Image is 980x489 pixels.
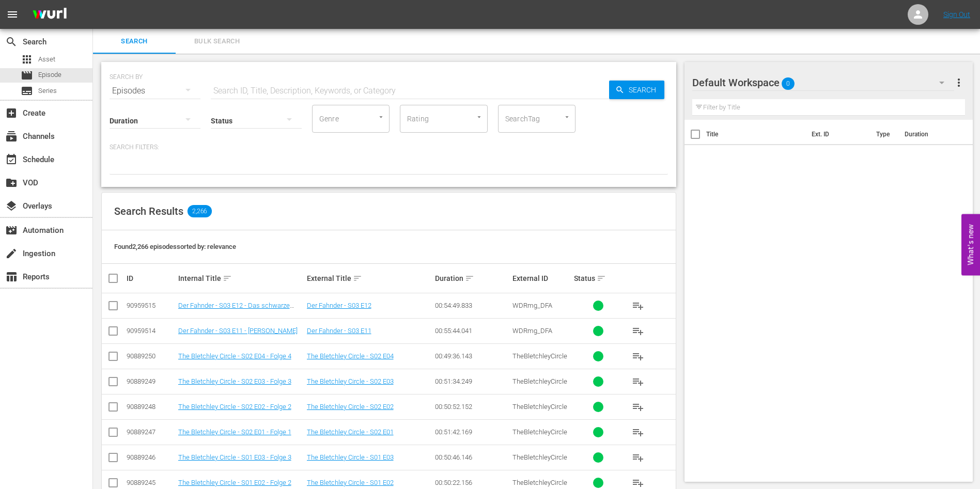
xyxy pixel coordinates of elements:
span: Found 2,266 episodes sorted by: relevance [114,243,236,250]
span: Automation [5,224,18,236]
p: Search Filters: [110,143,668,152]
div: 00:50:22.156 [435,479,509,486]
a: The Bletchley Circle - S02 E03 [307,377,394,385]
a: Der Fahnder - S03 E12 [307,302,371,309]
div: 00:50:52.152 [435,403,509,411]
button: playlist_add [626,369,650,394]
div: External ID [512,274,571,282]
button: Open Feedback Widget [961,214,980,275]
span: Asset [21,53,33,66]
span: sort [353,274,362,283]
button: Search [609,81,664,99]
span: playlist_add [632,325,644,337]
button: playlist_add [626,445,650,470]
a: Der Fahnder - S03 E11 [307,327,371,335]
span: Series [21,85,33,97]
span: VOD [5,177,18,189]
span: playlist_add [632,299,644,312]
div: 90889249 [127,377,175,385]
span: sort [223,274,232,283]
div: ID [127,274,175,282]
span: Bulk Search [182,36,252,48]
span: playlist_add [632,477,644,489]
span: TheBletchleyCircle [512,377,567,385]
span: Schedule [5,153,18,166]
span: TheBletchleyCircle [512,453,567,461]
span: TheBletchleyCircle [512,428,567,436]
span: Episode [38,70,61,80]
span: playlist_add [632,451,644,464]
a: The Bletchley Circle - S01 E03 - Folge 3 [178,453,291,461]
span: 2,266 [188,205,212,217]
span: Search [5,36,18,48]
span: Search Results [114,205,183,217]
button: Open [474,112,484,122]
div: 90959515 [127,302,175,309]
button: Open [376,112,386,122]
div: 00:50:46.146 [435,453,509,461]
a: The Bletchley Circle - S02 E02 - Folge 2 [178,403,291,411]
a: The Bletchley Circle - S01 E02 [307,479,394,486]
a: The Bletchley Circle - S02 E03 - Folge 3 [178,377,291,385]
div: 00:51:34.249 [435,377,509,385]
button: Open [562,112,572,122]
img: ans4CAIJ8jUAAAAAAAAAAAAAAAAAAAAAAAAgQb4GAAAAAAAAAAAAAAAAAAAAAAAAJMjXAAAAAAAAAAAAAAAAAAAAAAAAgAT5G... [25,3,74,27]
div: 90889250 [127,352,175,360]
span: playlist_add [632,375,644,388]
span: WDRmg_DFA [512,327,552,335]
a: The Bletchley Circle - S02 E04 [307,352,394,360]
button: playlist_add [626,344,650,369]
a: The Bletchley Circle - S01 E03 [307,453,394,461]
span: menu [6,8,19,21]
button: more_vert [953,70,965,95]
span: sort [465,274,474,283]
div: 00:51:42.169 [435,428,509,436]
div: Duration [435,272,509,285]
th: Ext. ID [805,120,870,149]
div: 90889247 [127,428,175,436]
button: playlist_add [626,395,650,419]
th: Title [706,120,805,149]
button: playlist_add [626,319,650,343]
span: Episode [21,69,33,82]
div: 90889245 [127,479,175,486]
span: playlist_add [632,350,644,362]
span: TheBletchleyCircle [512,352,567,360]
span: Asset [38,54,55,65]
span: 0 [782,73,795,94]
div: 90959514 [127,327,175,335]
th: Type [870,120,898,149]
span: playlist_add [632,426,644,438]
span: TheBletchleyCircle [512,403,567,411]
a: Der Fahnder - S03 E12 - Das schwarze Schaf [178,302,294,317]
div: 90889248 [127,403,175,411]
div: Internal Title [178,272,304,285]
div: External Title [307,272,432,285]
span: Overlays [5,200,18,212]
span: Reports [5,271,18,283]
span: playlist_add [632,401,644,413]
div: 90889246 [127,453,175,461]
a: Sign Out [943,10,970,19]
button: playlist_add [626,420,650,445]
span: Search [625,81,664,99]
div: Episodes [110,76,200,105]
span: TheBletchleyCircle [512,479,567,486]
a: The Bletchley Circle - S01 E02 - Folge 2 [178,479,291,486]
span: WDRmg_DFA [512,302,552,309]
span: Ingestion [5,247,18,260]
span: more_vert [953,76,965,89]
a: The Bletchley Circle - S02 E04 - Folge 4 [178,352,291,360]
a: The Bletchley Circle - S02 E01 [307,428,394,436]
span: Series [38,86,57,96]
div: Default Workspace [692,68,955,97]
div: 00:54:49.833 [435,302,509,309]
div: 00:55:44.041 [435,327,509,335]
a: Der Fahnder - S03 E11 - [PERSON_NAME] [178,327,298,335]
span: Search [99,36,169,48]
button: playlist_add [626,293,650,318]
a: The Bletchley Circle - S02 E01 - Folge 1 [178,428,291,436]
span: Create [5,107,18,119]
span: Channels [5,130,18,143]
div: 00:49:36.143 [435,352,509,360]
